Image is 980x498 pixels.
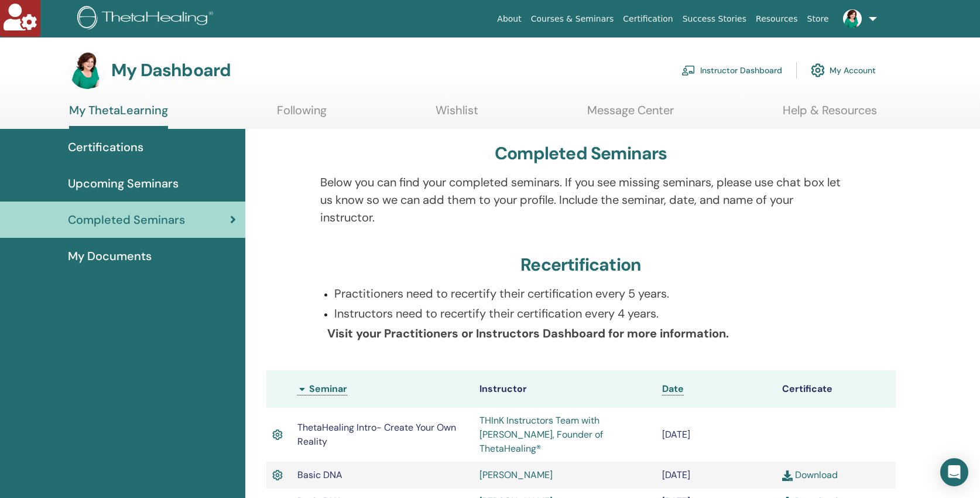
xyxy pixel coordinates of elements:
h3: Recertification [520,254,641,275]
span: Completed Seminars [68,211,185,228]
h3: My Dashboard [111,60,231,81]
h3: Completed Seminars [495,143,667,164]
a: Download [782,469,838,481]
a: Following [277,103,327,126]
a: Instructor Dashboard [681,57,782,83]
th: Certificate [776,370,896,408]
a: My Account [811,57,876,83]
img: download.svg [782,470,793,481]
img: default.jpg [843,9,862,28]
div: Open Intercom Messenger [940,458,968,486]
img: cog.svg [811,60,825,80]
a: Success Stories [678,8,751,30]
span: Upcoming Seminars [68,175,179,192]
span: ThetaHealing Intro- Create Your Own Reality [297,421,456,448]
td: [DATE] [656,408,776,462]
img: chalkboard-teacher.svg [681,65,695,76]
p: Practitioners need to recertify their certification every 5 years. [334,285,842,302]
a: Courses & Seminars [526,8,619,30]
a: Wishlist [436,103,478,126]
a: [PERSON_NAME] [479,469,553,481]
img: Active Certificate [272,468,283,483]
a: Message Center [587,103,674,126]
a: My ThetaLearning [69,103,168,129]
span: Certifications [68,138,143,156]
a: THInK Instructors Team with [PERSON_NAME], Founder of ThetaHealing® [479,414,603,455]
span: Basic DNA [297,469,342,481]
td: [DATE] [656,462,776,489]
a: Date [662,383,684,395]
span: Date [662,383,684,395]
a: About [492,8,526,30]
a: Help & Resources [783,103,877,126]
p: Instructors need to recertify their certification every 4 years. [334,305,842,322]
img: default.jpg [69,52,107,89]
b: Visit your Practitioners or Instructors Dashboard for more information. [327,326,729,341]
a: Certification [618,8,677,30]
p: Below you can find your completed seminars. If you see missing seminars, please use chat box let ... [320,173,842,226]
a: Store [803,8,834,30]
a: Resources [751,8,803,30]
th: Instructor [474,370,656,408]
span: My Documents [68,247,152,265]
img: Active Certificate [272,427,283,442]
img: logo.png [77,6,217,32]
